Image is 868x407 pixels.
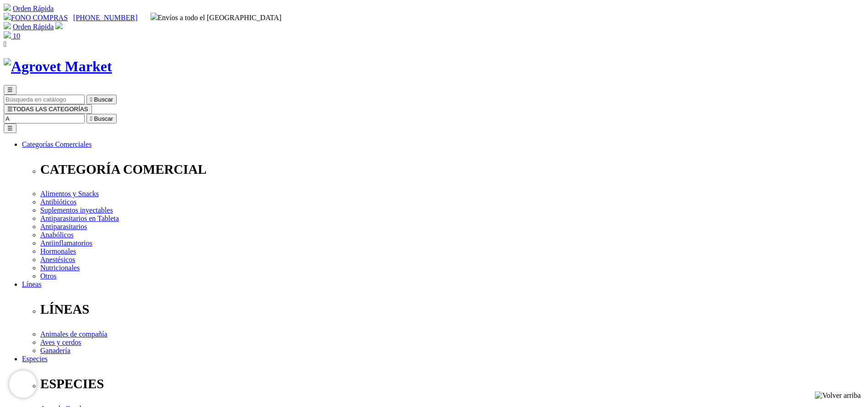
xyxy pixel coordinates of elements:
a: Hormonales [40,247,76,255]
span: ☰ [7,86,13,93]
a: [PHONE_NUMBER] [73,14,137,21]
a: Antiinflamatorios [40,239,92,247]
a: Ganadería [40,347,70,354]
a: Categorías Comerciales [22,140,92,148]
a: Nutricionales [40,264,80,272]
a: Antibióticos [40,198,76,206]
a: Orden Rápida [13,5,54,12]
span: 10 [13,32,20,40]
a: Orden Rápida [13,23,54,31]
img: phone.svg [4,13,11,20]
a: Otros [40,272,57,280]
img: shopping-cart.svg [4,4,11,11]
i:  [90,96,92,103]
img: shopping-cart.svg [4,22,11,29]
p: ESPECIES [40,376,864,391]
span: Buscar [94,96,113,103]
img: shopping-bag.svg [4,31,11,38]
a: FONO COMPRAS [4,14,68,21]
p: CATEGORÍA COMERCIAL [40,162,864,177]
span: Buscar [94,115,113,122]
a: Antiparasitarios [40,223,87,230]
a: Antiparasitarios en Tableta [40,214,119,222]
i:  [4,40,6,48]
input: Buscar [4,95,85,104]
img: delivery-truck.svg [151,13,158,20]
a: Anabólicos [40,231,74,239]
a: Animales de compañía [40,330,108,338]
button: ☰TODAS LAS CATEGORÍAS [4,104,92,114]
span: ☰ [7,106,13,112]
a: Anestésicos [40,256,75,263]
a: Alimentos y Snacks [40,190,99,198]
a: Suplementos inyectables [40,206,113,214]
button: ☰ [4,123,16,133]
button: ☰ [4,85,16,95]
button:  Buscar [86,114,117,123]
a: 10 [4,32,20,40]
input: Buscar [4,114,85,123]
a: Especies [22,355,48,363]
iframe: Brevo live chat [9,370,37,398]
a: Acceda a su cuenta de cliente [55,23,63,31]
i:  [90,115,92,122]
a: Líneas [22,280,42,288]
button:  Buscar [86,95,117,104]
a: Aves y cerdos [40,338,81,346]
p: LÍNEAS [40,302,864,317]
img: Agrovet Market [4,58,112,75]
img: Volver arriba [815,391,861,400]
img: user.svg [55,22,63,29]
span: Envíos a todo el [GEOGRAPHIC_DATA] [151,14,282,21]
